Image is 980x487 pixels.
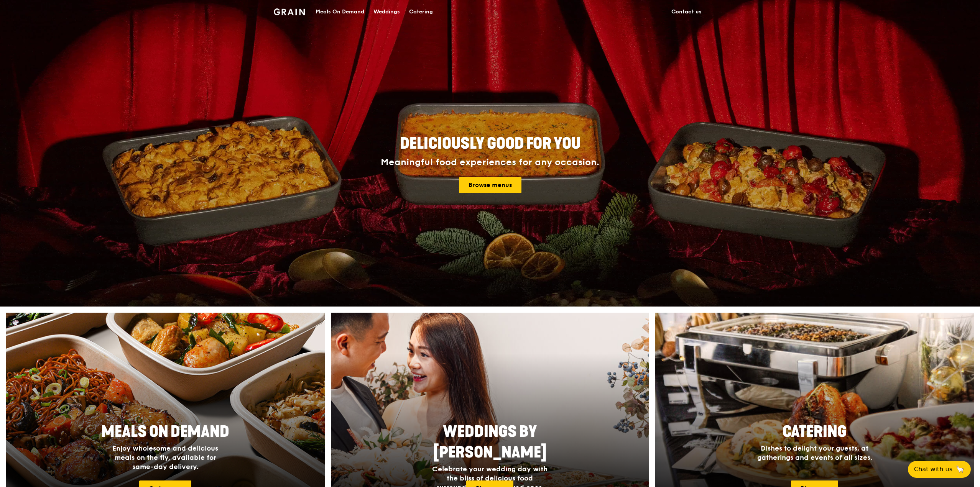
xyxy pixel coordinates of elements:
span: 🦙 [955,465,965,474]
div: Weddings [373,0,400,23]
a: Weddings [369,0,404,23]
a: Catering [404,0,437,23]
div: Meaningful food experiences for any occasion. [352,157,628,168]
img: Grain [274,8,305,15]
button: Chat with us🦙 [908,461,971,478]
span: Meals On Demand [101,423,229,441]
span: Catering [783,423,847,441]
span: Weddings by [PERSON_NAME] [433,423,547,462]
span: Dishes to delight your guests, at gatherings and events of all sizes. [757,444,872,462]
a: Contact us [667,0,706,23]
span: Enjoy wholesome and delicious meals on the fly, available for same-day delivery. [112,444,218,471]
a: Browse menus [459,177,521,193]
span: Deliciously good for you [400,134,580,153]
div: Catering [409,0,433,23]
span: Chat with us [914,465,952,474]
div: Meals On Demand [316,0,364,23]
